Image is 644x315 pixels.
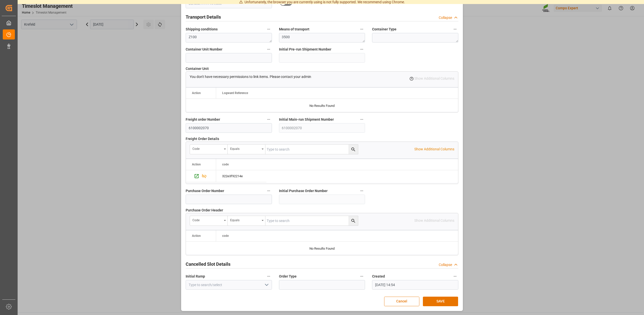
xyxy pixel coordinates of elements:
[265,145,358,154] input: Type to search
[348,216,358,226] button: search button
[279,47,331,52] span: Initial Pre-run Shipment Number
[384,297,419,306] button: Cancel
[228,216,265,226] button: open menu
[348,145,358,154] button: search button
[265,46,272,53] button: Container Unit Number
[372,27,396,32] span: Container Type
[279,27,309,32] span: Means of transport
[190,216,228,226] button: open menu
[265,188,272,194] button: Purchase Order Number
[222,234,229,238] span: code
[262,281,270,289] button: open menu
[279,33,365,42] textarea: 3500
[230,217,260,222] div: Equals
[192,91,201,95] div: Action
[439,15,452,20] div: Collapse
[358,116,365,123] button: Initial Main-run Shipment Number
[186,261,230,267] h2: Cancelled Slot Details
[358,273,365,280] button: Order Type
[414,147,454,152] p: Show Additional Columns
[358,26,365,32] button: Means of transport
[439,262,452,267] div: Collapse
[190,145,228,154] button: open menu
[186,170,216,182] div: Press SPACE to select this row.
[222,91,248,95] span: Logward Reference
[358,46,365,53] button: Initial Pre-run Shipment Number
[222,163,229,166] span: code
[279,117,334,122] span: Initial Main-run Shipment Number
[265,26,272,32] button: Shipping conditions
[265,273,272,280] button: Initial Ramp
[372,274,385,279] span: Created
[186,47,222,52] span: Container Unit Number
[279,188,328,194] span: Initial Purchase Order Number
[186,33,272,42] textarea: Z100
[192,234,201,238] div: Action
[230,145,260,151] div: Equals
[186,136,219,142] span: Freight Order Details
[192,217,222,222] div: code
[186,66,209,71] span: Container Unit
[186,280,272,290] input: Type to search/select
[186,188,224,194] span: Purchase Order Number
[186,27,218,32] span: Shipping conditions
[186,208,223,213] span: Purchase Order Header
[452,273,458,280] button: Created
[265,216,358,226] input: Type to search
[190,74,311,79] p: You don't have necessary permissions to link items. Please contact your admin
[423,297,458,306] button: SAVE
[228,145,265,154] button: open menu
[186,274,205,279] span: Initial Ramp
[216,170,266,182] div: 322e3f92214e
[186,14,221,20] h2: Transport Details
[452,26,458,32] button: Container Type
[265,116,272,123] button: Freight order Number
[192,163,201,166] div: Action
[186,117,220,122] span: Freight order Number
[372,280,458,290] input: DD.MM.YYYY HH:MM
[216,170,266,182] div: Press SPACE to select this row.
[192,145,222,151] div: code
[279,274,297,279] span: Order Type
[358,188,365,194] button: Initial Purchase Order Number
